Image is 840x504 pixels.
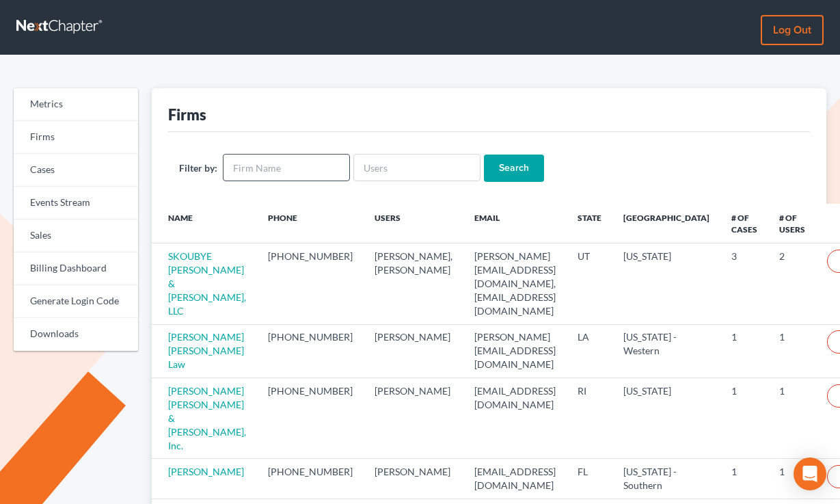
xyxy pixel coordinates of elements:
[257,378,364,459] td: [PHONE_NUMBER]
[768,378,816,459] td: 1
[364,243,463,324] td: [PERSON_NAME], [PERSON_NAME]
[463,204,567,243] th: Email
[720,204,768,243] th: # of Cases
[364,204,463,243] th: Users
[768,324,816,377] td: 1
[567,324,612,377] td: LA
[353,154,480,181] input: Users
[567,459,612,499] td: FL
[168,466,244,477] a: [PERSON_NAME]
[179,161,217,175] label: Filter by:
[768,204,816,243] th: # of Users
[14,220,138,252] a: Sales
[720,324,768,377] td: 1
[484,155,544,182] input: Search
[761,15,824,45] a: Log out
[168,105,206,124] div: Firms
[567,204,612,243] th: State
[364,459,463,499] td: [PERSON_NAME]
[168,385,246,451] a: [PERSON_NAME] [PERSON_NAME] & [PERSON_NAME], Inc.
[168,331,244,370] a: [PERSON_NAME] [PERSON_NAME] Law
[223,154,350,181] input: Firm Name
[794,457,826,490] div: Open Intercom Messenger
[257,204,364,243] th: Phone
[463,459,567,499] td: [EMAIL_ADDRESS][DOMAIN_NAME]
[612,378,720,459] td: [US_STATE]
[612,459,720,499] td: [US_STATE] - Southern
[14,285,138,318] a: Generate Login Code
[152,204,257,243] th: Name
[257,324,364,377] td: [PHONE_NUMBER]
[257,243,364,324] td: [PHONE_NUMBER]
[720,459,768,499] td: 1
[567,378,612,459] td: RI
[768,243,816,324] td: 2
[168,250,246,317] a: SKOUBYE [PERSON_NAME] & [PERSON_NAME], LLC
[612,324,720,377] td: [US_STATE] - Western
[463,378,567,459] td: [EMAIL_ADDRESS][DOMAIN_NAME]
[463,243,567,324] td: [PERSON_NAME][EMAIL_ADDRESS][DOMAIN_NAME], [EMAIL_ADDRESS][DOMAIN_NAME]
[612,243,720,324] td: [US_STATE]
[612,204,720,243] th: [GEOGRAPHIC_DATA]
[567,243,612,324] td: UT
[14,88,138,121] a: Metrics
[364,324,463,377] td: [PERSON_NAME]
[364,378,463,459] td: [PERSON_NAME]
[463,324,567,377] td: [PERSON_NAME][EMAIL_ADDRESS][DOMAIN_NAME]
[14,318,138,351] a: Downloads
[257,459,364,499] td: [PHONE_NUMBER]
[720,243,768,324] td: 3
[768,459,816,499] td: 1
[14,121,138,154] a: Firms
[14,187,138,220] a: Events Stream
[14,252,138,285] a: Billing Dashboard
[720,378,768,459] td: 1
[14,154,138,187] a: Cases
